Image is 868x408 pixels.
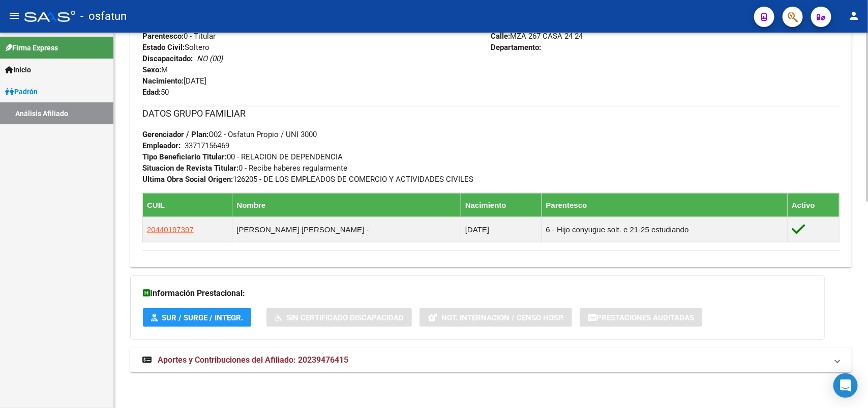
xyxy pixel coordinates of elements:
[580,308,702,327] button: Prestaciones Auditadas
[142,43,185,52] strong: Estado Civil:
[286,313,404,322] span: Sin Certificado Discapacidad
[142,130,317,139] span: O02 - Osfatun Propio / UNI 3000
[142,32,216,41] span: 0 - Titular
[461,217,542,242] td: [DATE]
[142,65,168,74] span: M
[848,10,860,22] mat-icon: person
[142,175,473,184] span: 126205 - DE LOS EMPLEADOS DE COMERCIO Y ACTIVIDADES CIVILES
[142,152,343,161] span: 00 - RELACION DE DEPENDENCIA
[441,313,564,322] span: Not. Internacion / Censo Hosp.
[232,193,461,217] th: Nombre
[142,43,209,52] span: Soltero
[420,308,572,327] button: Not. Internacion / Censo Hosp.
[162,313,243,322] span: SUR / SURGE / INTEGR.
[542,193,787,217] th: Parentesco
[147,225,194,234] span: 20440197397
[143,193,232,217] th: CUIL
[5,64,31,75] span: Inicio
[833,373,858,398] div: Open Intercom Messenger
[143,286,812,301] h3: Información Prestacional:
[197,54,223,63] i: NO (00)
[185,140,229,151] div: 33717156469
[142,54,193,63] strong: Discapacitado:
[142,65,161,74] strong: Sexo:
[142,106,840,121] h3: DATOS GRUPO FAMILIAR
[142,76,206,86] span: [DATE]
[5,42,58,53] span: Firma Express
[788,193,840,217] th: Activo
[596,313,694,322] span: Prestaciones Auditadas
[130,348,852,372] mat-expansion-panel-header: Aportes y Contribuciones del Afiliado: 20239476415
[8,10,20,22] mat-icon: menu
[542,217,787,242] td: 6 - Hijo conyugue solt. e 21-25 estudiando
[491,43,542,52] strong: Departamento:
[491,32,511,41] strong: Calle:
[266,308,412,327] button: Sin Certificado Discapacidad
[142,152,227,161] strong: Tipo Beneficiario Titular:
[142,164,238,173] strong: Situacion de Revista Titular:
[142,88,169,97] span: 50
[142,130,208,139] strong: Gerenciador / Plan:
[158,355,348,365] span: Aportes y Contribuciones del Afiliado: 20239476415
[142,141,181,150] strong: Empleador:
[142,88,161,97] strong: Edad:
[142,175,233,184] strong: Ultima Obra Social Origen:
[80,5,127,28] span: - osfatun
[142,32,184,41] strong: Parentesco:
[491,32,583,41] span: MZA 267 CASA 24 24
[142,164,347,173] span: 0 - Recibe haberes regularmente
[5,86,38,97] span: Padrón
[232,217,461,242] td: [PERSON_NAME] [PERSON_NAME] -
[142,76,184,86] strong: Nacimiento:
[143,308,251,327] button: SUR / SURGE / INTEGR.
[461,193,542,217] th: Nacimiento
